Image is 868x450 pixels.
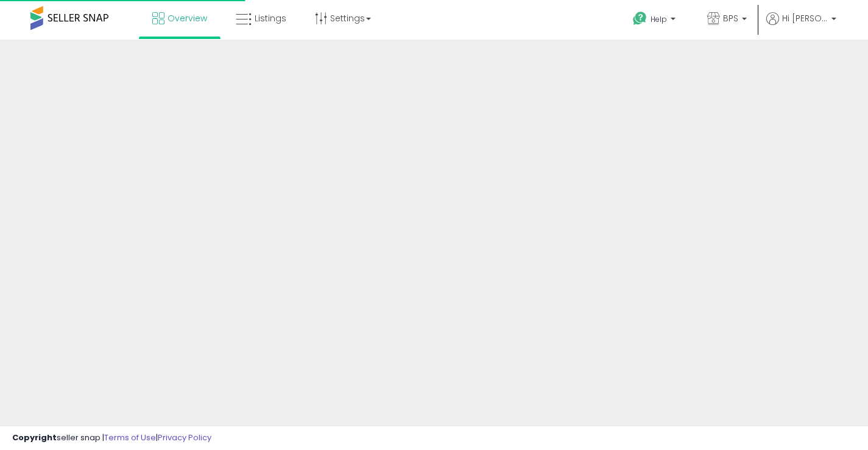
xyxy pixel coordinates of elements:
[632,11,647,26] i: Get Help
[168,12,207,24] span: Overview
[255,12,286,24] span: Listings
[782,12,828,24] span: Hi [PERSON_NAME]
[651,14,667,24] span: Help
[104,432,156,443] a: Terms of Use
[766,12,836,40] a: Hi [PERSON_NAME]
[723,12,738,24] span: BPS
[623,2,688,40] a: Help
[158,432,211,443] a: Privacy Policy
[12,432,211,444] div: seller snap | |
[12,432,57,443] strong: Copyright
